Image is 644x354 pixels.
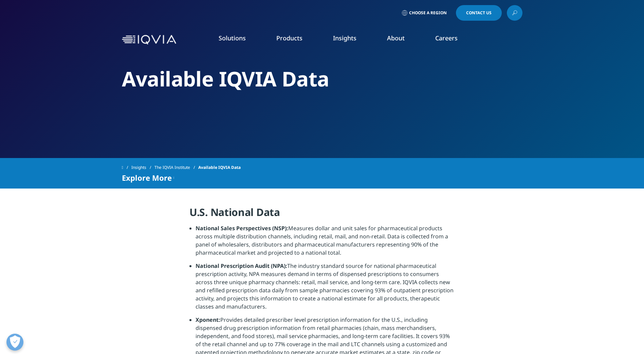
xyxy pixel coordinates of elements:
[189,205,455,224] h4: U.S. National Data
[196,316,220,323] strong: Xponent:
[131,161,154,174] a: Insights
[196,262,287,270] strong: National Prescription Audit (NPA):
[196,224,288,232] strong: National Sales Perspectives (NSP):
[333,34,356,42] a: Insights
[276,34,302,42] a: Products
[122,174,172,182] span: Explore More
[154,161,198,174] a: The IQVIA Institute
[219,34,246,42] a: Solutions
[122,35,176,45] img: IQVIA Healthcare Information Technology and Pharma Clinical Research Company
[196,262,455,316] li: The industry standard source for national pharmaceutical prescription activity, NPA measures dema...
[387,34,405,42] a: About
[198,161,241,174] span: Available IQVIA Data
[6,334,23,351] button: Open Preferences
[122,66,522,92] h2: Available IQVIA Data
[456,5,502,21] a: Contact Us
[466,11,492,15] span: Contact Us
[435,34,458,42] a: Careers
[179,24,522,56] nav: Primary
[409,10,447,16] span: Choose a Region
[196,224,455,262] li: Measures dollar and unit sales for pharmaceutical products across multiple distribution channels,...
